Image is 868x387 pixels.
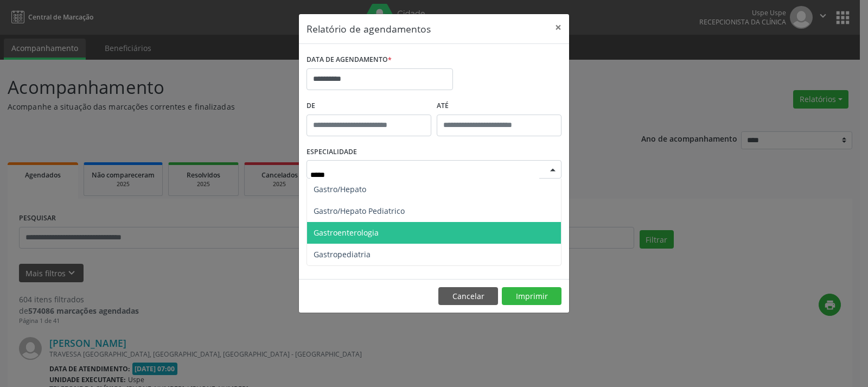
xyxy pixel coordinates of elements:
[314,206,405,216] span: Gastro/Hepato Pediatrico
[307,22,431,36] h5: Relatório de agendamentos
[314,227,379,238] span: Gastroenterologia
[307,144,357,161] label: ESPECIALIDADE
[307,98,431,115] label: De
[437,98,561,115] label: ATÉ
[314,249,371,259] span: Gastropediatria
[502,287,561,306] button: Imprimir
[314,184,366,194] span: Gastro/Hepato
[547,14,569,41] button: Close
[307,52,392,68] label: DATA DE AGENDAMENTO
[438,287,498,306] button: Cancelar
